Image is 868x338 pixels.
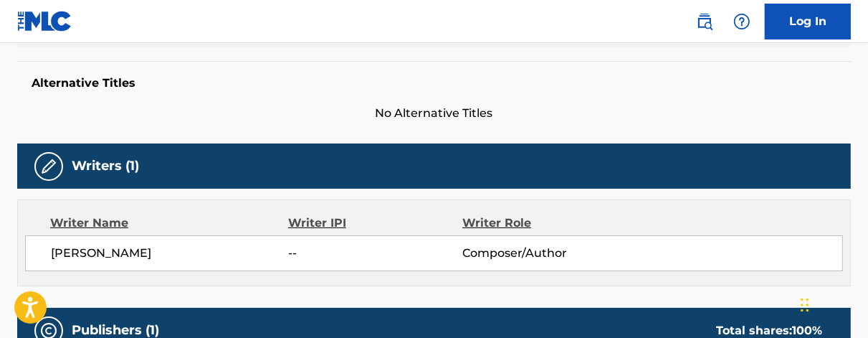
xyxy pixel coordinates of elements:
[40,158,57,175] img: Writers
[792,324,822,337] span: 100 %
[17,105,851,122] span: No Alternative Titles
[690,7,719,36] a: Public Search
[72,158,139,174] h5: Writers (1)
[17,11,72,32] img: MLC Logo
[32,76,836,90] h5: Alternative Titles
[288,245,462,262] span: --
[696,13,713,30] img: search
[50,215,288,232] div: Writer Name
[288,215,462,232] div: Writer IPI
[728,7,756,36] div: Help
[765,4,851,39] a: Log In
[51,245,288,262] span: [PERSON_NAME]
[801,283,809,327] div: Drag
[462,215,621,232] div: Writer Role
[796,269,868,338] iframe: Chat Widget
[733,13,750,30] img: help
[462,245,621,262] span: Composer/Author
